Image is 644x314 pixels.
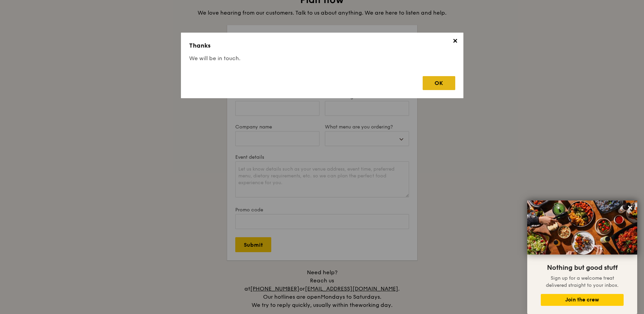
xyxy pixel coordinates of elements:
span: Nothing but good stuff [547,264,618,272]
button: Join the crew [541,294,624,306]
span: Sign up for a welcome treat delivered straight to your inbox. [546,275,619,288]
h3: Thanks [189,41,455,50]
span: ✕ [450,37,460,47]
h4: We will be in touch. [189,54,455,63]
button: Close [625,202,636,213]
div: OK [423,76,455,90]
img: DSC07876-Edit02-Large.jpeg [527,200,637,255]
